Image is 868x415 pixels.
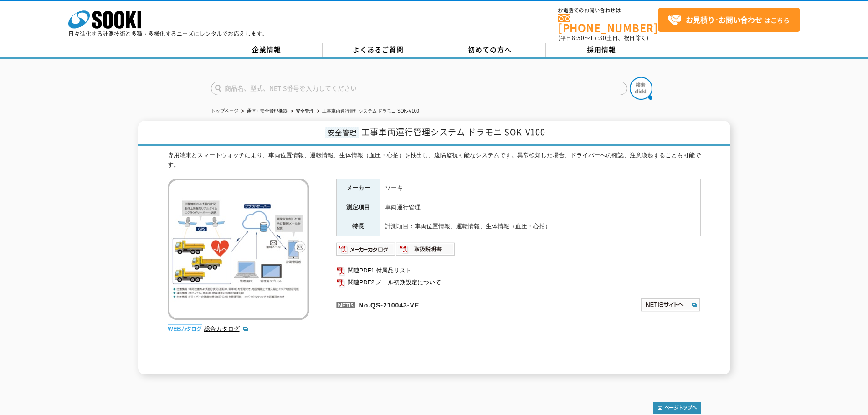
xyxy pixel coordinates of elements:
[686,14,762,25] strong: お見積り･お問い合わせ
[325,127,359,138] span: 安全管理
[336,179,380,198] th: メーカー
[658,8,800,32] a: お見積り･お問い合わせはこちら
[380,179,700,198] td: ソーキ
[558,14,658,33] a: [PHONE_NUMBER]
[211,82,627,95] input: 商品名、型式、NETIS番号を入力してください
[204,325,249,332] a: 総合カタログ
[653,402,701,414] img: トップページへ
[68,31,268,36] p: 日々進化する計測技術と多種・多様化するニーズにレンタルでお応えします。
[336,265,701,277] a: 関連PDF1 付属品リスト
[336,198,380,217] th: 測定項目
[546,43,657,57] a: 採用情報
[668,13,790,27] span: はこちら
[336,248,396,255] a: メーカーカタログ
[361,126,545,138] span: 工事車両運行管理システム ドラモニ SOK-V100
[558,34,648,42] span: (平日 ～ 土日、祝日除く)
[380,198,700,217] td: 車両運行管理
[396,248,456,255] a: 取扱説明書
[630,77,652,100] img: btn_search.png
[336,293,552,315] p: No.QS-210043-VE
[247,108,288,113] a: 通信・安全管理機器
[168,324,202,333] img: webカタログ
[468,45,512,55] span: 初めての方へ
[336,242,396,256] img: メーカーカタログ
[211,43,323,57] a: 企業情報
[558,8,658,13] span: お電話でのお問い合わせは
[640,297,701,312] img: NETISサイトへ
[572,34,585,42] span: 8:50
[396,242,456,256] img: 取扱説明書
[336,277,701,288] a: 関連PDF2 メール初期設定について
[590,34,606,42] span: 17:30
[434,43,546,57] a: 初めての方へ
[323,43,434,57] a: よくあるご質問
[336,217,380,236] th: 特長
[168,151,701,170] div: 専用端末とスマートウォッチにより、車両位置情報、運転情報、生体情報（血圧・心拍）を検出し、遠隔監視可能なシステムです。異常検知した場合、ドライバーへの確認、注意喚起することも可能です。
[296,108,314,113] a: 安全管理
[315,107,419,116] li: 工事車両運行管理システム ドラモニ SOK-V100
[211,108,238,113] a: トップページ
[380,217,700,236] td: 計測項目：車両位置情報、運転情報、生体情報（血圧・心拍）
[168,179,309,320] img: 工事車両運行管理システム ドラモニ SOK-V100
